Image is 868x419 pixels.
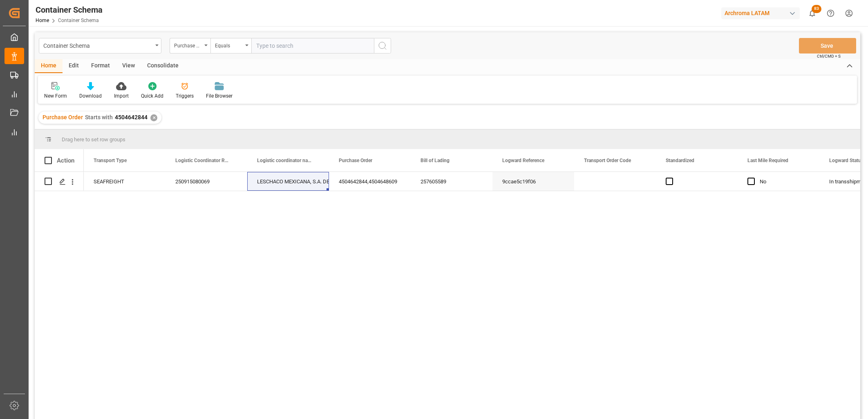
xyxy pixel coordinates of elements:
[85,59,116,73] div: Format
[502,158,544,163] span: Logward Reference
[115,114,148,120] span: 4504642844
[374,38,391,53] button: search button
[175,158,230,163] span: Logistic Coordinator Reference Number
[176,92,194,100] div: Triggers
[36,18,49,23] a: Home
[584,158,631,163] span: Transport Order Code
[721,5,803,21] button: Archroma LATAM
[803,4,821,22] button: show 83 new notifications
[206,92,233,100] div: File Browser
[39,38,161,53] button: open menu
[257,172,319,191] div: LESCHACO MEXICANA, S.A. DE C.V.
[114,92,129,100] div: Import
[150,114,157,121] div: ✕
[251,38,374,53] input: Type to search
[339,158,372,163] span: Purchase Order
[35,59,63,73] div: Home
[257,158,312,163] span: Logistic coordinator name
[44,92,67,100] div: New Form
[79,92,102,100] div: Download
[57,157,74,164] div: Action
[84,172,166,191] div: SEAFREIGHT
[760,172,810,191] div: No
[62,136,125,143] span: Drag here to set row groups
[666,158,694,163] span: Standardized
[747,158,788,163] span: Last Mile Required
[36,4,103,16] div: Container Schema
[215,40,243,49] div: Equals
[174,40,202,49] div: Purchase Order
[821,4,840,22] button: Help Center
[829,158,864,163] span: Logward Status
[170,38,210,53] button: open menu
[166,172,247,191] div: 250915080069
[799,38,856,53] button: Save
[411,172,492,191] div: 257605589
[329,172,411,191] div: 4504642844,4504648609
[43,40,152,50] div: Container Schema
[85,114,113,120] span: Starts with
[94,158,127,163] span: Transport Type
[812,5,821,13] span: 83
[492,172,574,191] div: 9ccae5c19f06
[43,114,83,120] span: Purchase Order
[210,38,251,53] button: open menu
[817,53,841,59] span: Ctrl/CMD + S
[421,158,450,163] span: Bill of Lading
[141,92,163,100] div: Quick Add
[141,59,185,73] div: Consolidate
[35,172,84,191] div: Press SPACE to select this row.
[63,59,85,73] div: Edit
[116,59,141,73] div: View
[721,7,800,19] div: Archroma LATAM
